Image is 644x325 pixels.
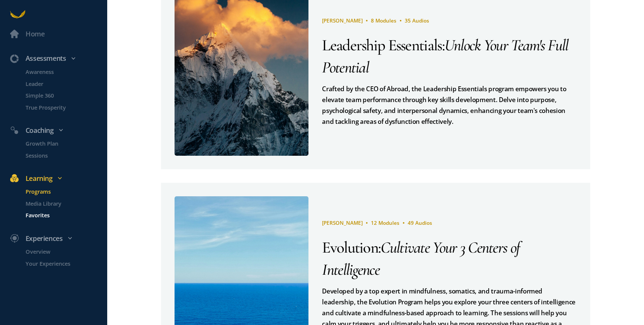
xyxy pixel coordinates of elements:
div: Home [26,29,45,39]
p: Programs [26,187,106,196]
span: 12 Modules [371,220,399,226]
p: Your Experiences [26,259,106,268]
span: 8 Modules [371,17,396,24]
span: Evolution [322,238,378,257]
span: [PERSON_NAME] [322,17,363,24]
p: Media Library [26,199,106,208]
a: Leader [15,79,108,88]
span: Leadership Essentials [322,35,442,55]
p: Sessions [26,151,106,159]
div: Learning [5,173,111,184]
span: Cultivate Your 3 Centers of Intelligence [322,238,519,279]
a: Your Experiences [15,259,108,268]
p: Simple 360 [26,91,106,100]
div: Assessments [5,53,111,64]
a: Simple 360 [15,91,108,100]
div: : [322,236,577,280]
p: Overview [26,247,106,256]
div: Coaching [5,125,111,136]
a: Media Library [15,199,108,208]
a: Sessions [15,151,108,159]
a: True Prosperity [15,103,108,111]
div: Experiences [5,233,111,244]
a: Favorites [15,211,108,220]
a: Programs [15,187,108,196]
p: Growth Plan [26,139,106,148]
span: 49 Audios [408,220,432,226]
a: Overview [15,247,108,256]
div: : [322,34,577,78]
span: Unlock Your Team's Full Potential [322,35,568,77]
span: 35 Audios [405,17,429,24]
div: Crafted by the CEO of Abroad, the Leadership Essentials program empowers you to elevate team perf... [322,83,577,127]
p: Favorites [26,211,106,220]
a: Awareness [15,68,108,76]
p: Awareness [26,68,106,76]
p: Leader [26,79,106,88]
span: [PERSON_NAME] [322,220,363,226]
a: Growth Plan [15,139,108,148]
p: True Prosperity [26,103,106,111]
